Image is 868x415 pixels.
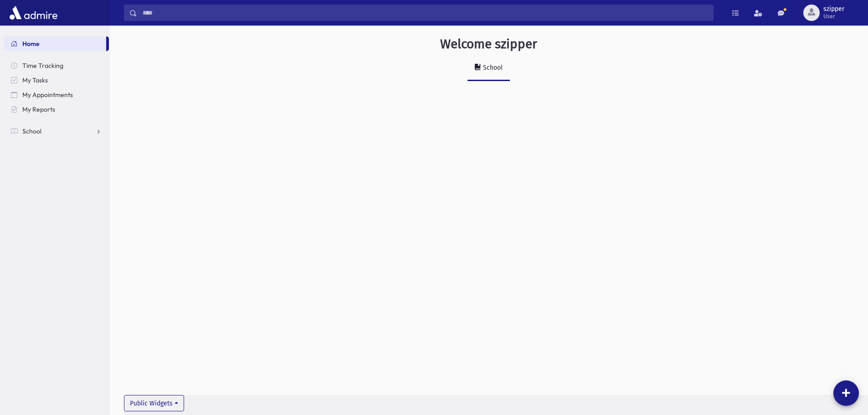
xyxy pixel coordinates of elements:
span: My Tasks [22,76,48,84]
input: Search [137,5,713,21]
span: Time Tracking [22,61,63,70]
a: School [467,56,510,81]
div: School [481,64,503,72]
a: Home [4,36,106,51]
img: AdmirePro [7,4,60,22]
span: My Appointments [22,91,73,99]
span: School [22,127,41,135]
a: School [4,124,109,138]
h3: Welcome szipper [440,36,537,52]
span: Home [22,40,40,48]
a: My Reports [4,102,109,117]
a: My Appointments [4,87,109,102]
a: Time Tracking [4,58,109,73]
span: User [823,13,844,20]
a: My Tasks [4,73,109,87]
button: Public Widgets [124,395,184,411]
span: szipper [823,5,844,13]
span: My Reports [22,105,55,113]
